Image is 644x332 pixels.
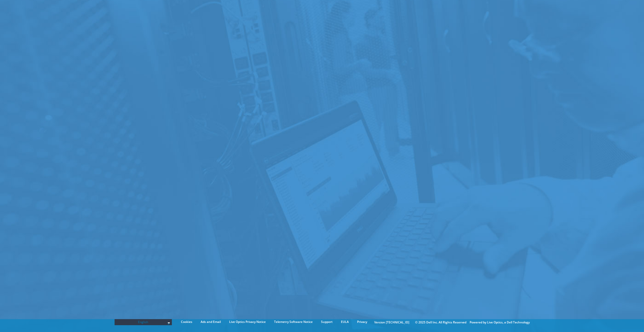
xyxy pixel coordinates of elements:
a: Live Optics Privacy Notice [225,319,270,325]
span: English [117,319,170,325]
a: Cookies [177,319,196,325]
li: © 2025 Dell Inc. All Rights Reserved [413,320,469,325]
a: Ads and Email [197,319,225,325]
a: EULA [337,319,353,325]
a: Telemetry Software Notice [270,319,316,325]
li: Powered by Live Optics, a Dell Technology [470,320,530,325]
li: Version [TECHNICAL_ID] [372,320,412,325]
a: Privacy [353,319,371,325]
a: Support [317,319,336,325]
